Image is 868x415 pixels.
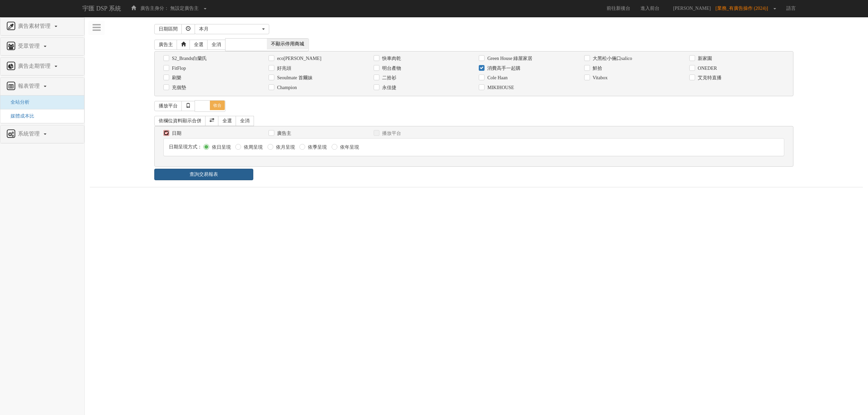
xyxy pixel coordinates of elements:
label: 大黑松小倆口salico [591,55,632,62]
label: 永佳捷 [380,84,396,91]
label: Green House 綠屋家居 [486,55,532,62]
label: 艾克特直播 [696,75,722,81]
a: 全選 [218,116,236,126]
span: [PERSON_NAME] [670,6,714,11]
label: 依周呈現 [242,144,263,151]
label: Vitabox [591,75,608,81]
span: 系統管理 [16,131,43,137]
span: 不顯示停用商城 [267,39,308,49]
a: 全站分析 [5,100,29,105]
label: 快車肉乾 [380,55,401,62]
label: ONEDER [696,65,717,72]
a: 廣告素材管理 [5,21,79,32]
label: 好兆頭 [275,65,291,72]
label: Seoulmate 首爾妹 [275,75,313,81]
label: 新家園 [696,55,712,62]
span: 收合 [210,101,225,110]
label: Champion [275,84,297,91]
label: 消費高手一起購 [486,65,520,72]
label: 日期 [170,130,181,137]
a: 受眾管理 [5,41,79,52]
a: 全消 [207,40,225,50]
label: 廣告主 [275,130,291,137]
label: 依季呈現 [306,144,327,151]
label: 鮮拾 [591,65,602,72]
label: 充個墊 [170,84,186,91]
span: 日期呈現方式： [169,144,202,149]
label: 依日呈現 [210,144,231,151]
span: 廣告素材管理 [16,23,54,29]
a: 全消 [236,116,254,126]
label: MIKIHOUSE [486,84,514,91]
a: 媒體成本比 [5,113,34,119]
a: 查詢交易報表 [154,169,253,180]
label: 依月呈現 [274,144,295,151]
span: 廣告主身分： [140,6,169,11]
label: 依年呈現 [338,144,359,151]
label: 刷樂 [170,75,181,81]
label: 明台產物 [380,65,401,72]
div: 本月 [199,26,261,33]
span: [業務_有廣告操作 (2024)] [715,6,771,11]
span: 廣告走期管理 [16,63,54,69]
label: 播放平台 [380,130,401,137]
label: 二拾衫 [380,75,396,81]
a: 廣告走期管理 [5,61,79,72]
a: 報表管理 [5,81,79,92]
a: 系統管理 [5,129,79,140]
label: eco[PERSON_NAME] [275,55,321,62]
span: 受眾管理 [16,43,43,49]
a: 全選 [190,40,208,50]
button: 本月 [195,24,269,34]
span: 報表管理 [16,83,43,89]
label: Cole Haan [486,75,507,81]
label: S2_Brands白蘭氏 [170,55,207,62]
label: FitFlop [170,65,186,72]
span: 無設定廣告主 [170,6,199,11]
